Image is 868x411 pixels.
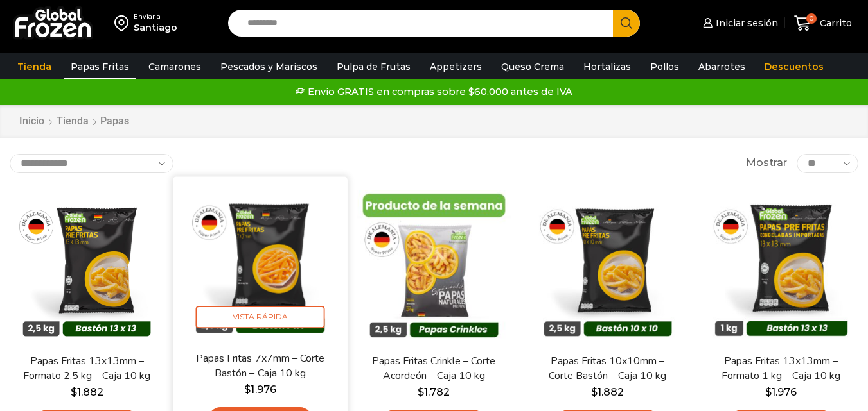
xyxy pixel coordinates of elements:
[613,10,640,37] button: Search button
[364,354,503,383] a: Papas Fritas Crinkle – Corte Acordeón – Caja 10 kg
[142,55,208,79] a: Camarones
[765,386,772,398] span: $
[791,8,855,38] a: 0 Carrito
[495,55,571,79] a: Queso Crema
[245,383,251,396] span: $
[134,21,177,34] div: Santiago
[64,55,136,79] a: Papas Fritas
[644,55,686,79] a: Pollos
[330,55,417,79] a: Pulpa de Frutas
[190,351,330,381] a: Papas Fritas 7x7mm – Corte Bastón – Caja 10 kg
[71,386,77,398] span: $
[214,55,324,79] a: Pescados y Mariscos
[245,383,276,396] bdi: 1.976
[538,354,677,383] a: Papas Fritas 10x10mm – Corte Bastón – Caja 10 kg
[817,17,852,29] span: Carrito
[418,386,450,398] bdi: 1.782
[418,386,424,398] span: $
[591,386,624,398] bdi: 1.882
[712,354,851,383] a: Papas Fritas 13x13mm – Formato 1 kg – Caja 10 kg
[114,12,134,34] img: address-field-icon.svg
[577,55,637,79] a: Hortalizas
[758,55,830,79] a: Descuentos
[100,115,129,127] h1: Papas
[806,13,817,24] span: 0
[591,386,598,398] span: $
[19,114,129,129] nav: Breadcrumb
[56,114,89,129] a: Tienda
[423,55,488,79] a: Appetizers
[19,114,45,129] a: Inicio
[71,386,103,398] bdi: 1.882
[17,354,156,383] a: Papas Fritas 13x13mm – Formato 2,5 kg – Caja 10 kg
[692,55,752,79] a: Abarrotes
[713,17,778,29] span: Iniciar sesión
[134,12,177,21] div: Enviar a
[11,55,58,79] a: Tienda
[10,154,173,173] select: Pedido de la tienda
[700,10,778,36] a: Iniciar sesión
[196,306,325,328] span: Vista Rápida
[765,386,797,398] bdi: 1.976
[746,156,787,171] span: Mostrar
